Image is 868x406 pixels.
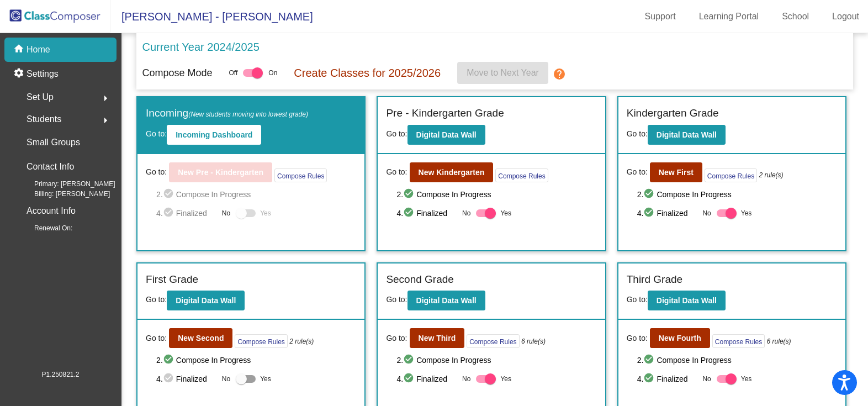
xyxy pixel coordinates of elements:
[659,334,701,342] b: New Fourth
[643,354,657,367] mat-icon: check_circle
[690,8,768,25] a: Learning Portal
[167,291,245,310] button: Digital Data Wall
[386,333,407,344] span: Go to:
[188,110,308,118] span: (New students moving into lowest grade)
[648,125,726,145] button: Digital Data Wall
[27,112,61,127] span: Students
[142,39,259,55] p: Current Year 2024/2025
[167,125,261,145] button: Incoming Dashboard
[659,168,694,177] b: New First
[27,135,80,150] p: Small Groups
[222,208,230,218] span: No
[403,188,416,201] mat-icon: check_circle
[553,67,566,81] mat-icon: help
[146,129,167,138] span: Go to:
[637,207,697,220] span: 4. Finalized
[142,66,212,81] p: Compose Mode
[419,168,485,177] b: New Kindergarten
[637,372,697,386] span: 4. Finalized
[176,296,236,305] b: Digital Data Wall
[156,354,356,367] span: 2. Compose In Progress
[410,162,494,182] button: New Kindergarten
[403,372,416,386] mat-icon: check_circle
[156,207,216,220] span: 4. Finalized
[396,207,457,220] span: 4. Finalized
[705,168,757,182] button: Compose Rules
[260,207,271,220] span: Yes
[146,272,198,288] label: First Grade
[637,354,837,367] span: 2. Compose In Progress
[146,166,167,178] span: Go to:
[823,8,868,25] a: Logout
[260,372,271,386] span: Yes
[416,296,477,305] b: Digital Data Wall
[627,272,682,288] label: Third Grade
[643,188,657,201] mat-icon: check_circle
[27,159,74,175] p: Contact Info
[627,129,648,138] span: Go to:
[637,188,837,201] span: 2. Compose In Progress
[396,354,596,367] span: 2. Compose In Progress
[396,188,596,201] span: 2. Compose In Progress
[627,295,648,304] span: Go to:
[416,130,477,139] b: Digital Data Wall
[702,374,711,384] span: No
[643,207,657,220] mat-icon: check_circle
[648,291,726,310] button: Digital Data Wall
[222,374,230,384] span: No
[289,336,314,346] i: 2 rule(s)
[650,162,702,182] button: New First
[274,168,327,182] button: Compose Rules
[386,106,504,122] label: Pre - Kindergarten Grade
[657,296,717,305] b: Digital Data Wall
[627,106,719,122] label: Kindergarten Grade
[759,170,784,180] i: 2 rule(s)
[657,130,717,139] b: Digital Data Wall
[163,207,176,220] mat-icon: check_circle
[99,92,112,105] mat-icon: arrow_right
[386,166,407,178] span: Go to:
[156,188,356,201] span: 2. Compose In Progress
[403,207,416,220] mat-icon: check_circle
[146,295,167,304] span: Go to:
[13,43,27,56] mat-icon: home
[176,130,252,139] b: Incoming Dashboard
[407,291,485,310] button: Digital Data Wall
[163,354,176,367] mat-icon: check_circle
[156,372,216,386] span: 4. Finalized
[410,328,465,348] button: New Third
[500,207,511,220] span: Yes
[636,8,685,25] a: Support
[169,162,272,182] button: New Pre - Kindergarten
[643,372,657,386] mat-icon: check_circle
[178,334,224,342] b: New Second
[462,374,470,384] span: No
[27,67,59,81] p: Settings
[17,189,110,199] span: Billing: [PERSON_NAME]
[235,334,287,348] button: Compose Rules
[419,334,456,342] b: New Third
[17,179,115,189] span: Primary: [PERSON_NAME]
[110,8,313,25] span: [PERSON_NAME] - [PERSON_NAME]
[500,372,511,386] span: Yes
[27,203,76,219] p: Account Info
[27,43,50,56] p: Home
[386,129,407,138] span: Go to:
[650,328,710,348] button: New Fourth
[294,65,441,81] p: Create Classes for 2025/2026
[495,168,548,182] button: Compose Rules
[386,272,454,288] label: Second Grade
[163,188,176,201] mat-icon: check_circle
[407,125,485,145] button: Digital Data Wall
[457,62,548,84] button: Move to Next Year
[741,207,752,220] span: Yes
[767,336,791,346] i: 6 rule(s)
[462,208,470,218] span: No
[467,334,519,348] button: Compose Rules
[27,89,54,105] span: Set Up
[712,334,765,348] button: Compose Rules
[99,114,112,127] mat-icon: arrow_right
[773,8,818,25] a: School
[627,333,648,344] span: Go to:
[521,336,546,346] i: 6 rule(s)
